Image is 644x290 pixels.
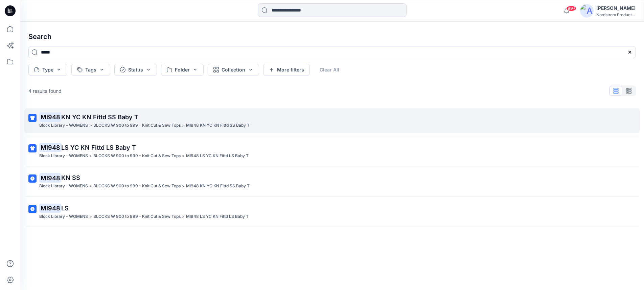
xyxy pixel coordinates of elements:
p: BLOCKS W 900 to 999 - Knit Cut & Sew Tops [93,122,181,129]
span: KN YC KN Fittd SS Baby T [61,113,138,121]
mark: MI948 [39,143,61,152]
button: More filters [263,64,310,76]
button: Collection [208,64,259,76]
div: [PERSON_NAME] [596,4,636,12]
p: MI948 LS YC KN Fittd LS Baby T [186,213,249,220]
p: > [89,122,92,129]
p: MI948 KN YC KN Fittd SS Baby T [186,122,250,129]
p: > [182,213,185,220]
mark: MI948 [39,203,61,213]
p: > [182,152,185,160]
span: KN SS [61,174,80,181]
a: MI948KN SSBlock Library - WOMENS>BLOCKS W 900 to 999 - Knit Cut & Sew Tops>MI948 KN YC KN Fittd S... [24,169,640,194]
button: Folder [161,64,204,76]
p: BLOCKS W 900 to 999 - Knit Cut & Sew Tops [93,183,181,190]
p: MI948 LS YC KN Fittd LS Baby T [186,152,249,160]
p: > [89,213,92,220]
p: Block Library - WOMENS [39,122,88,129]
p: > [89,183,92,190]
mark: MI948 [39,112,61,122]
p: BLOCKS W 900 to 999 - Knit Cut & Sew Tops [93,213,181,220]
span: LS [61,205,69,212]
p: > [89,152,92,160]
a: MI948LSBlock Library - WOMENS>BLOCKS W 900 to 999 - Knit Cut & Sew Tops>MI948 LS YC KN Fittd LS B... [24,200,640,224]
span: LS YC KN Fittd LS Baby T [61,144,136,151]
img: avatar [580,4,594,18]
p: Block Library - WOMENS [39,152,88,160]
mark: MI948 [39,173,61,183]
p: BLOCKS W 900 to 999 - Knit Cut & Sew Tops [93,152,181,160]
p: > [182,122,185,129]
button: Type [28,64,67,76]
h4: Search [23,27,641,46]
button: Status [114,64,157,76]
p: Block Library - WOMENS [39,213,88,220]
a: MI948KN YC KN Fittd SS Baby TBlock Library - WOMENS>BLOCKS W 900 to 999 - Knit Cut & Sew Tops>MI9... [24,108,640,133]
p: > [182,183,185,190]
a: MI948LS YC KN Fittd LS Baby TBlock Library - WOMENS>BLOCKS W 900 to 999 - Knit Cut & Sew Tops>MI9... [24,139,640,164]
span: 99+ [566,6,576,11]
p: Block Library - WOMENS [39,183,88,190]
button: Tags [71,64,110,76]
p: 4 results found [28,87,62,95]
p: MI948 KN YC KN Fittd SS Baby T [186,183,250,190]
div: Nordstrom Product... [596,12,636,17]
